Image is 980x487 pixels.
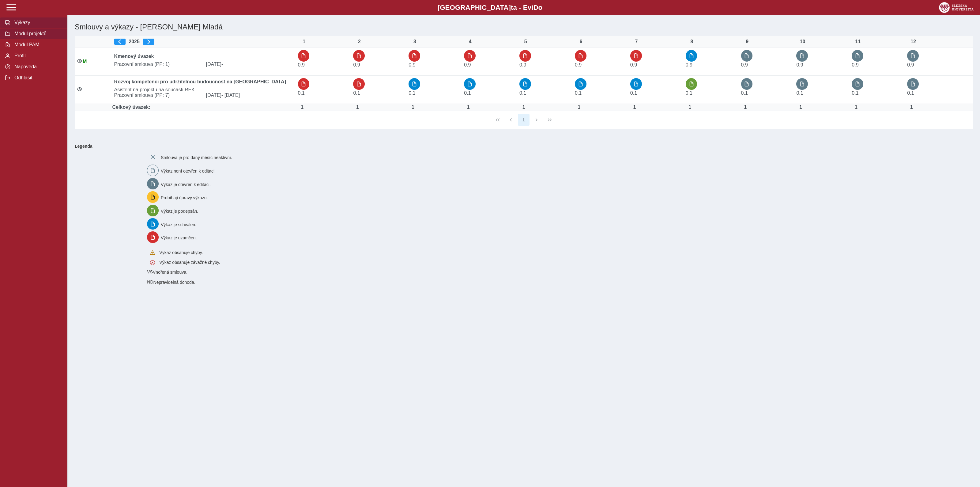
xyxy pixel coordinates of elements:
span: Úvazek : 7,2 h / den. 36 h / týden. [353,62,360,67]
span: Odhlásit [13,75,62,81]
span: Asistent na projektu na součásti REK [112,87,296,93]
span: Úvazek : 0,8 h / den. 4 h / týden. [796,90,803,96]
span: Úvazek : 0,8 h / den. 4 h / týden. [575,90,582,96]
span: t [511,4,513,11]
span: Úvazek : 7,2 h / den. 36 h / týden. [575,62,582,67]
span: Výkaz je otevřen k editaci. [161,182,211,187]
i: Smlouva je aktivní [77,59,82,63]
div: Úvazek : 8 h / den. 40 h / týden. [684,105,696,110]
span: Úvazek : 0,8 h / den. 4 h / týden. [353,90,360,96]
span: Úvazek : 7,2 h / den. 36 h / týden. [298,62,305,67]
span: Úvazek : 7,2 h / den. 36 h / týden. [796,62,803,67]
div: 1 [298,39,310,44]
div: Úvazek : 8 h / den. 40 h / týden. [462,105,474,110]
i: Smlouva je aktivní [77,87,82,92]
div: 4 [464,39,476,44]
span: Profil [13,53,62,59]
span: Pracovní smlouva (PP: 1) [112,62,204,67]
div: 8 [686,39,698,44]
span: D [533,4,538,11]
div: 9 [741,39,753,44]
div: Úvazek : 8 h / den. 40 h / týden. [351,105,364,110]
span: Úvazek : 0,8 h / den. 4 h / týden. [409,90,415,96]
div: 3 [409,39,421,44]
span: Vnořená smlouva. [153,270,187,275]
td: Celkový úvazek: [112,104,296,111]
span: Smlouva vnořená do kmene [147,269,153,274]
b: [GEOGRAPHIC_DATA] a - Evi [18,4,962,12]
img: logo_web_su.png [939,2,974,13]
span: [DATE] [204,62,296,67]
div: Úvazek : 8 h / den. 40 h / týden. [407,105,419,110]
div: Úvazek : 8 h / den. 40 h / týden. [739,105,752,110]
span: Pracovní smlouva (PP: 7) [112,93,204,98]
span: Úvazek : 0,8 h / den. 4 h / týden. [852,90,858,96]
span: - [221,62,223,67]
span: Úvazek : 7,2 h / den. 36 h / týden. [409,62,415,67]
button: 1 [518,114,530,126]
div: Úvazek : 8 h / den. 40 h / týden. [905,105,918,110]
span: Modul projektů [13,31,62,36]
div: 11 [852,39,864,44]
span: Smlouva vnořená do kmene [147,280,153,284]
div: Úvazek : 8 h / den. 40 h / týden. [296,105,308,110]
b: Legenda [72,141,970,151]
span: Výkaz je uzamčen. [161,235,197,240]
div: 5 [519,39,532,44]
div: Úvazek : 8 h / den. 40 h / týden. [794,105,807,110]
div: 7 [630,39,643,44]
span: Údaje souhlasí s údaji v Magionu [83,59,87,64]
div: Úvazek : 8 h / den. 40 h / týden. [628,105,641,110]
span: Výkaz není otevřen k editaci. [161,169,216,173]
span: Výkaz je schválen. [161,222,196,227]
span: Úvazek : 0,8 h / den. 4 h / týden. [464,90,471,96]
span: Úvazek : 7,2 h / den. 36 h / týden. [630,62,637,67]
span: Úvazek : 7,2 h / den. 36 h / týden. [741,62,748,67]
span: Probíhají úpravy výkazu. [161,195,208,200]
span: Úvazek : 7,2 h / den. 36 h / týden. [519,62,526,67]
span: Výkaz obsahuje závažné chyby. [159,260,220,265]
b: Kmenový úvazek [114,54,154,59]
span: Úvazek : 0,8 h / den. 4 h / týden. [907,90,914,96]
span: Nepravidelná dohoda. [153,280,195,285]
span: Úvazek : 0,8 h / den. 4 h / týden. [630,90,637,96]
div: 2025 [114,39,293,45]
h1: Smlouvy a výkazy - [PERSON_NAME] Mladá [72,20,825,34]
span: Výkaz obsahuje chyby. [159,250,203,255]
span: Úvazek : 0,8 h / den. 4 h / týden. [741,90,748,96]
div: Úvazek : 8 h / den. 40 h / týden. [850,105,862,110]
div: 2 [353,39,365,44]
div: 12 [907,39,919,44]
span: Výkaz je podepsán. [161,209,198,214]
span: Úvazek : 0,8 h / den. 4 h / týden. [519,90,526,96]
span: o [538,4,543,11]
div: Úvazek : 8 h / den. 40 h / týden. [573,105,585,110]
div: Úvazek : 8 h / den. 40 h / týden. [518,105,530,110]
span: [DATE] [204,93,296,98]
span: Úvazek : 7,2 h / den. 36 h / týden. [907,62,914,67]
span: - [DATE] [221,93,240,98]
span: Modul PAM [13,42,62,48]
b: Rozvoj kompetencí pro udržitelnou budoucnost na [GEOGRAPHIC_DATA] [114,79,286,84]
div: 6 [575,39,587,44]
span: Výkazy [13,20,62,25]
div: 10 [796,39,809,44]
span: Úvazek : 7,2 h / den. 36 h / týden. [464,62,471,67]
span: Úvazek : 0,8 h / den. 4 h / týden. [298,90,305,96]
span: Úvazek : 0,8 h / den. 4 h / týden. [686,90,692,96]
span: Smlouva je pro daný měsíc neaktivní. [161,155,232,160]
span: Nápověda [13,64,62,70]
span: Úvazek : 7,2 h / den. 36 h / týden. [686,62,692,67]
span: Úvazek : 7,2 h / den. 36 h / týden. [852,62,858,67]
